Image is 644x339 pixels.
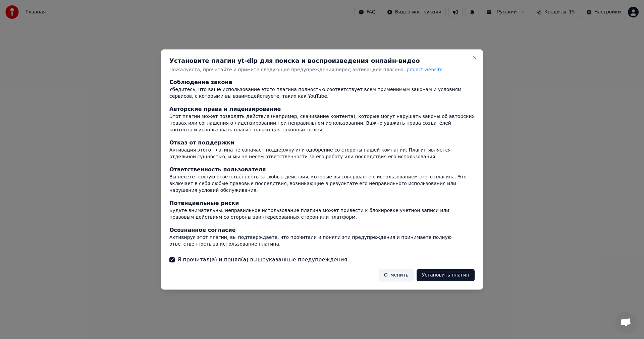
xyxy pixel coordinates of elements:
div: Этот плагин может позволять действия (например, скачивание контента), которые могут нарушать зако... [169,114,475,134]
div: Авторские права и лицензирование [169,105,475,114]
h2: Установите плагин yt-dlp для поиска и воспроизведения онлайн-видео [169,58,475,64]
p: Пожалуйста, прочитайте и примите следующие предупреждения перед активацией плагина. [169,67,475,73]
div: Активируя этот плагин, вы подтверждаете, что прочитали и поняли эти предупреждения и принимаете п... [169,234,475,248]
button: Установить плагин [417,269,475,281]
button: Отменить [379,269,414,281]
div: Активация этого плагина не означает поддержку или одобрение со стороны нашей компании. Плагин явл... [169,147,475,161]
div: Осознанное согласие [169,226,475,234]
label: Я прочитал(а) и понял(а) вышеуказанные предупреждения [177,256,347,264]
div: Соблюдение закона [169,79,475,87]
div: Потенциальные риски [169,199,475,207]
div: Будьте внимательны: неправильное использование плагина может привести к блокировке учетной записи... [169,207,475,221]
div: Вы несете полную ответственность за любые действия, которые вы совершаете с использованием этого ... [169,174,475,194]
div: Ответственность пользователя [169,166,475,174]
div: Убедитесь, что ваше использование этого плагина полностью соответствует всем применимым законам и... [169,87,475,100]
div: Отказ от поддержки [169,139,475,147]
span: project website [407,67,442,72]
